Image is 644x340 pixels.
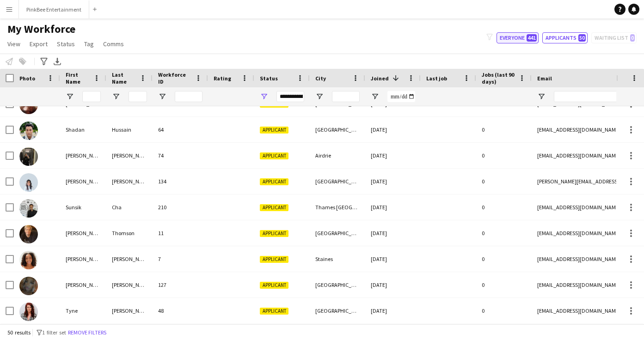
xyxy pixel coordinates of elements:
span: Comms [103,40,124,48]
div: 64 [153,117,208,142]
span: Last Name [112,71,136,85]
img: Sunsik Cha [19,199,38,218]
div: Shadan [60,117,106,142]
span: Export [30,40,48,48]
img: Shadan Hussain [19,121,38,140]
span: Applicant [260,230,288,237]
img: Susan Thomson [19,225,38,243]
div: [GEOGRAPHIC_DATA] [310,169,365,194]
div: [DATE] [365,194,421,220]
button: Open Filter Menu [537,92,546,101]
img: Tia-Louise Gonsalves [19,251,38,269]
div: 0 [476,194,532,220]
div: [DATE] [365,143,421,168]
button: Everyone441 [497,32,539,43]
input: Workforce ID Filter Input [175,91,202,102]
div: [PERSON_NAME] [106,298,153,323]
div: Sunsik [60,194,106,220]
button: Open Filter Menu [260,92,268,101]
div: [PERSON_NAME] [106,169,153,194]
span: 50 [578,34,586,42]
button: Open Filter Menu [371,92,379,101]
span: Applicant [260,127,288,134]
img: Shannon Molloy [19,147,38,166]
div: 11 [153,220,208,246]
div: Thames [GEOGRAPHIC_DATA], [GEOGRAPHIC_DATA] [310,194,365,220]
div: [PERSON_NAME] [106,143,153,168]
div: 0 [476,143,532,168]
a: Status [53,38,79,50]
span: Last job [426,75,447,82]
div: Airdrie [310,143,365,168]
span: Applicant [260,178,288,185]
div: [GEOGRAPHIC_DATA] [310,298,365,323]
img: Tiffany Francisco [19,277,38,295]
img: Tyne Roberts [19,303,38,321]
span: Rating [214,75,231,82]
div: [PERSON_NAME] [60,220,106,246]
div: [DATE] [365,246,421,272]
button: PinkBee Entertainment [19,0,89,18]
div: 7 [153,246,208,272]
div: 0 [476,117,532,142]
div: [GEOGRAPHIC_DATA] [310,220,365,246]
a: Tag [80,38,98,50]
div: 127 [153,272,208,297]
span: Status [57,40,75,48]
img: Sirisha Ayyagari [19,173,38,192]
button: Remove filters [66,328,108,338]
button: Applicants50 [542,32,588,43]
div: 0 [476,272,532,297]
span: Applicant [260,256,288,263]
span: My Workforce [7,22,75,36]
div: Cha [106,194,153,220]
button: Open Filter Menu [112,92,120,101]
div: [PERSON_NAME] [60,246,106,272]
div: [PERSON_NAME] [60,143,106,168]
div: [GEOGRAPHIC_DATA] [310,117,365,142]
span: Photo [19,75,35,82]
a: View [4,38,24,50]
button: Open Filter Menu [315,92,324,101]
span: Applicant [260,282,288,289]
span: Workforce ID [158,71,191,85]
span: First Name [66,71,90,85]
div: 0 [476,220,532,246]
div: 74 [153,143,208,168]
span: 1 filter set [42,329,66,336]
span: Jobs (last 90 days) [482,71,515,85]
span: Joined [371,75,389,82]
span: View [7,40,20,48]
div: [DATE] [365,298,421,323]
div: [DATE] [365,220,421,246]
input: City Filter Input [332,91,360,102]
button: Open Filter Menu [66,92,74,101]
app-action-btn: Export XLSX [52,56,63,67]
div: 0 [476,298,532,323]
input: Last Name Filter Input [129,91,147,102]
div: Tyne [60,298,106,323]
span: Email [537,75,552,82]
div: 134 [153,169,208,194]
div: [DATE] [365,272,421,297]
div: 0 [476,169,532,194]
a: Export [26,38,51,50]
input: Joined Filter Input [387,91,415,102]
div: [PERSON_NAME] [60,272,106,297]
div: [PERSON_NAME] [106,246,153,272]
button: Open Filter Menu [158,92,166,101]
div: [GEOGRAPHIC_DATA] [310,272,365,297]
div: [PERSON_NAME] [60,169,106,194]
input: First Name Filter Input [82,91,101,102]
span: Applicant [260,152,288,159]
span: 441 [527,34,537,42]
span: Status [260,75,278,82]
div: Staines [310,246,365,272]
div: Thomson [106,220,153,246]
div: Hussain [106,117,153,142]
span: Applicant [260,308,288,315]
div: [DATE] [365,169,421,194]
a: Comms [99,38,128,50]
div: 210 [153,194,208,220]
span: Applicant [260,204,288,211]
